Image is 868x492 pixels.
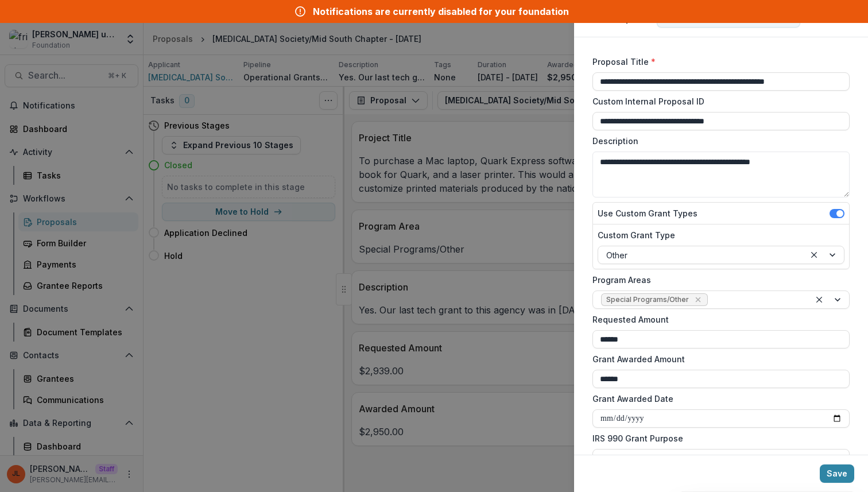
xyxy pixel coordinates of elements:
[820,464,854,483] button: Save
[812,293,826,307] div: Clear selected options
[592,95,843,107] label: Custom Internal Proposal ID
[592,274,843,286] label: Program Areas
[598,207,697,219] label: Use Custom Grant Types
[606,296,689,304] span: Special Programs/Other
[313,5,569,18] div: Notifications are currently disabled for your foundation
[592,313,843,326] label: Requested Amount
[807,248,821,262] div: Clear selected options
[592,393,843,405] label: Grant Awarded Date
[598,229,838,241] label: Custom Grant Type
[592,353,843,365] label: Grant Awarded Amount
[692,294,704,305] div: Remove Special Programs/Other
[588,11,652,24] span: Edit Proposal
[592,135,843,147] label: Description
[592,56,843,68] label: Proposal Title
[592,432,843,444] label: IRS 990 Grant Purpose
